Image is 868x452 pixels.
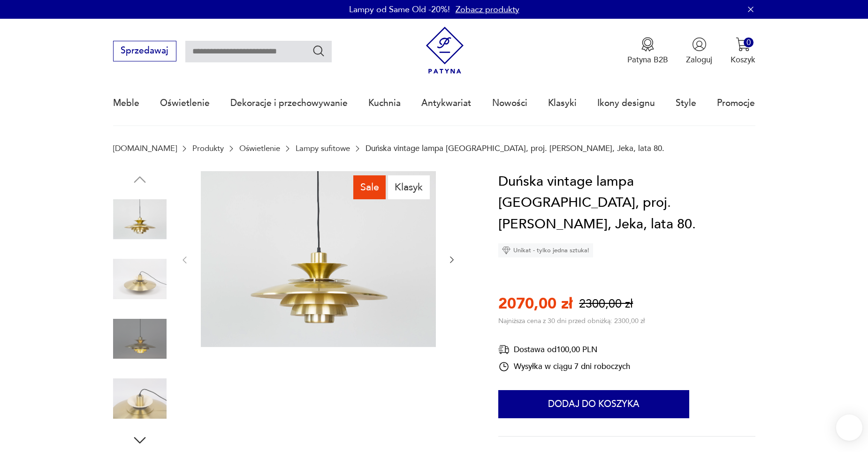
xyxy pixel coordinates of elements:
[686,37,712,65] button: Zaloguj
[579,296,633,312] p: 2300,00 zł
[113,252,167,306] img: Zdjęcie produktu Duńska vintage lampa Verona, proj. Kurt Wiborg, Jeka, lata 80.
[113,372,167,425] img: Zdjęcie produktu Duńska vintage lampa Verona, proj. Kurt Wiborg, Jeka, lata 80.
[498,316,645,325] p: Najniższa cena z 30 dni przed obniżką: 2300,00 zł
[492,82,527,125] a: Nowości
[349,4,450,15] p: Lampy od Same Old -20%!
[498,344,510,355] img: Ikona dostawy
[744,38,754,47] div: 0
[113,312,167,366] img: Zdjęcie produktu Duńska vintage lampa Verona, proj. Kurt Wiborg, Jeka, lata 80.
[686,54,712,65] p: Zaloguj
[627,37,668,65] a: Ikona medaluPatyna B2B
[498,243,593,257] div: Unikat - tylko jedna sztuka!
[365,144,664,153] p: Duńska vintage lampa [GEOGRAPHIC_DATA], proj. [PERSON_NAME], Jeka, lata 80.
[502,246,510,255] img: Ikona diamentu
[113,82,139,125] a: Meble
[597,82,655,125] a: Ikony designu
[676,82,696,125] a: Style
[498,171,755,235] h1: Duńska vintage lampa [GEOGRAPHIC_DATA], proj. [PERSON_NAME], Jeka, lata 80.
[113,144,177,153] a: [DOMAIN_NAME]
[736,37,750,52] img: Ikona koszyka
[388,175,430,199] div: Klasyk
[239,144,280,153] a: Oświetlenie
[640,37,655,52] img: Ikona medalu
[421,27,469,74] img: Patyna - sklep z meblami i dekoracjami vintage
[627,54,668,65] p: Patyna B2B
[627,37,668,65] button: Patyna B2B
[192,144,224,153] a: Produkty
[731,54,755,65] p: Koszyk
[201,171,436,347] img: Zdjęcie produktu Duńska vintage lampa Verona, proj. Kurt Wiborg, Jeka, lata 80.
[717,82,755,125] a: Promocje
[456,4,519,15] a: Zobacz produkty
[113,41,176,61] button: Sprzedawaj
[692,37,707,52] img: Ikonka użytkownika
[548,82,577,125] a: Klasyki
[421,82,471,125] a: Antykwariat
[113,193,167,246] img: Zdjęcie produktu Duńska vintage lampa Verona, proj. Kurt Wiborg, Jeka, lata 80.
[230,82,348,125] a: Dekoracje i przechowywanie
[498,294,572,314] p: 2070,00 zł
[731,37,755,65] button: 0Koszyk
[836,414,862,441] iframe: Smartsupp widget button
[368,82,401,125] a: Kuchnia
[498,390,689,418] button: Dodaj do koszyka
[353,175,386,199] div: Sale
[498,361,630,372] div: Wysyłka w ciągu 7 dni roboczych
[113,48,176,55] a: Sprzedawaj
[160,82,210,125] a: Oświetlenie
[312,44,326,58] button: Szukaj
[296,144,350,153] a: Lampy sufitowe
[498,344,630,355] div: Dostawa od 100,00 PLN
